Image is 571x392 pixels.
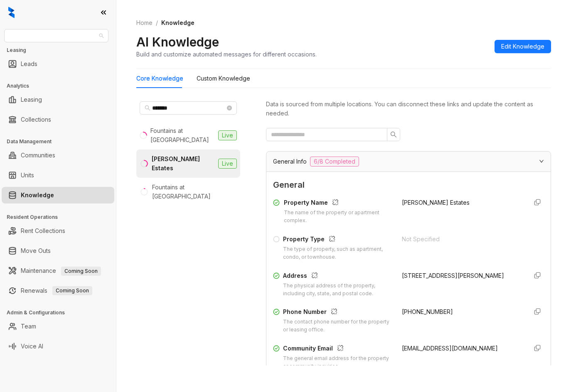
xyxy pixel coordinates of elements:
[197,74,250,83] div: Custom Knowledge
[283,355,392,370] div: The general email address for the property or community inquiries.
[2,91,114,108] li: Leasing
[284,209,392,225] div: The name of the property or apartment complex.
[161,19,194,26] span: Knowledge
[284,198,392,209] div: Property Name
[2,187,114,203] li: Knowledge
[61,267,101,276] span: Coming Soon
[21,223,65,239] a: Rent Collections
[145,105,150,111] span: search
[495,40,551,53] button: Edit Knowledge
[501,42,544,51] span: Edit Knowledge
[273,179,544,191] span: General
[2,147,114,164] li: Communities
[283,282,392,298] div: The physical address of the property, including city, state, and postal code.
[152,183,237,201] div: Fountains at [GEOGRAPHIC_DATA]
[283,271,392,282] div: Address
[227,105,232,110] span: close-circle
[218,130,237,140] span: Live
[2,262,114,279] li: Maintenance
[218,159,237,169] span: Live
[8,7,15,18] img: logo
[21,167,34,184] a: Units
[2,223,114,239] li: Rent Collections
[2,111,114,128] li: Collections
[266,100,551,118] div: Data is sourced from multiple locations. You can disconnect these links and update the content as...
[266,152,551,171] div: General Info6/8 Completed
[402,235,521,244] div: Not Specified
[21,243,51,259] a: Move Outs
[52,286,92,295] span: Coming Soon
[136,50,317,59] div: Build and customize automated messages for different occasions.
[283,318,392,334] div: The contact phone number for the property or leasing office.
[136,74,183,83] div: Core Knowledge
[156,18,158,27] li: /
[283,307,392,318] div: Phone Number
[21,282,92,299] a: RenewalsComing Soon
[9,29,103,42] span: Fairfield
[283,344,392,355] div: Community Email
[21,338,43,355] a: Voice AI
[2,282,114,299] li: Renewals
[539,159,544,164] span: expanded
[7,213,116,221] h3: Resident Operations
[283,245,392,261] div: The type of property, such as apartment, condo, or townhouse.
[402,345,498,352] span: [EMAIL_ADDRESS][DOMAIN_NAME]
[2,338,114,355] li: Voice AI
[2,318,114,335] li: Team
[135,18,154,27] a: Home
[402,199,470,206] span: [PERSON_NAME] Estates
[402,271,521,280] div: [STREET_ADDRESS][PERSON_NAME]
[2,56,114,72] li: Leads
[152,154,215,173] div: [PERSON_NAME] Estates
[21,147,55,164] a: Communities
[150,126,215,145] div: Fountains at [GEOGRAPHIC_DATA]
[402,308,453,315] span: [PHONE_NUMBER]
[2,167,114,184] li: Units
[21,187,54,203] a: Knowledge
[283,235,392,245] div: Property Type
[136,34,219,50] h2: AI Knowledge
[2,243,114,259] li: Move Outs
[273,157,307,166] span: General Info
[21,318,36,335] a: Team
[7,309,116,316] h3: Admin & Configurations
[390,131,397,138] span: search
[310,157,359,167] span: 6/8 Completed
